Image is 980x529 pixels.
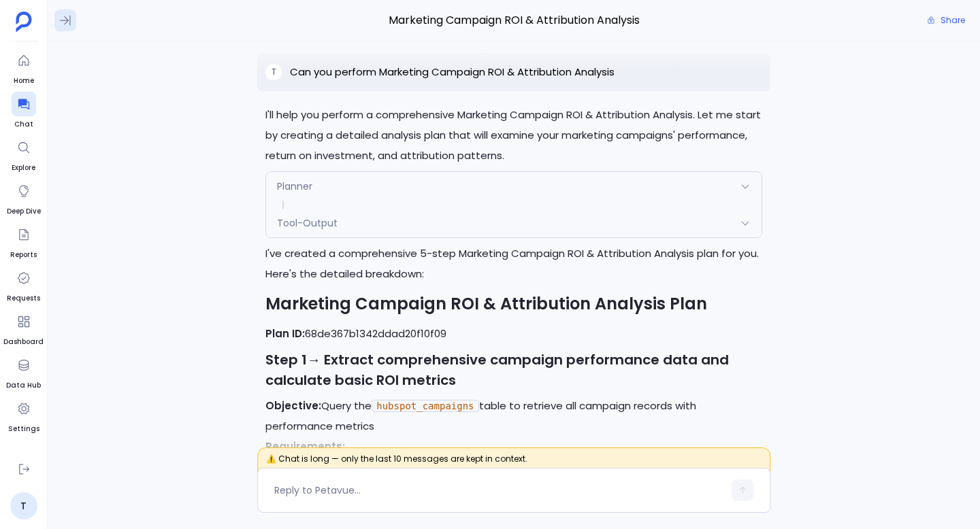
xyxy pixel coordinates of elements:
[10,222,37,260] a: Reports
[3,337,44,347] span: Dashboard
[265,324,762,344] p: 68de367b1342ddad20f10f09
[265,349,762,390] h3: → Extract comprehensive campaign performance data and calculate basic ROI metrics
[372,400,478,412] code: hubspot_campaigns
[6,380,41,391] span: Data Hub
[265,292,762,315] h2: Marketing Campaign ROI & Attribution Analysis Plan
[7,293,40,304] span: Requests
[290,64,615,80] p: Can you perform Marketing Campaign ROI & Attribution Analysis
[12,135,36,173] a: Explore
[3,309,44,347] a: Dashboard
[10,492,37,519] a: T
[941,15,965,26] span: Share
[12,48,36,86] a: Home
[265,396,762,437] p: Query the table to retrieve all campaign records with performance metrics
[8,424,39,434] span: Settings
[265,326,305,341] strong: Plan ID:
[257,12,770,29] span: Marketing Campaign ROI & Attribution Analysis
[12,75,36,86] span: Home
[265,398,321,413] strong: Objective:
[277,216,338,230] span: Tool-Output
[265,105,762,166] p: I'll help you perform a comprehensive Marketing Campaign ROI & Attribution Analysis. Let me start...
[6,353,41,391] a: Data Hub
[12,163,36,173] span: Explore
[277,180,312,193] span: Planner
[7,179,41,217] a: Deep Dive
[919,11,973,30] button: Share
[7,206,41,217] span: Deep Dive
[10,250,37,260] span: Reports
[257,447,770,479] span: ⚠️ Chat is long — only the last 10 messages are kept in context.
[272,67,276,78] span: T
[12,119,36,130] span: Chat
[8,396,39,434] a: Settings
[265,350,307,369] strong: Step 1
[12,92,36,130] a: Chat
[265,243,762,284] p: I've created a comprehensive 5-step Marketing Campaign ROI & Attribution Analysis plan for you. H...
[7,266,40,304] a: Requests
[16,12,32,32] img: petavue logo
